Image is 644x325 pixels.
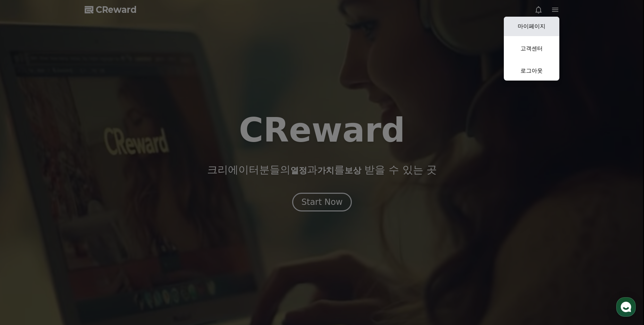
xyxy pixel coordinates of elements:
a: 대화 [46,220,90,237]
span: 대화 [63,231,72,236]
a: 로그아웃 [504,61,559,81]
a: 홈 [2,220,46,237]
span: 설정 [107,231,116,236]
button: 마이페이지 고객센터 로그아웃 [504,17,559,81]
a: 설정 [90,220,133,237]
span: 홈 [22,231,26,236]
a: 고객센터 [504,39,559,58]
a: 마이페이지 [504,17,559,36]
